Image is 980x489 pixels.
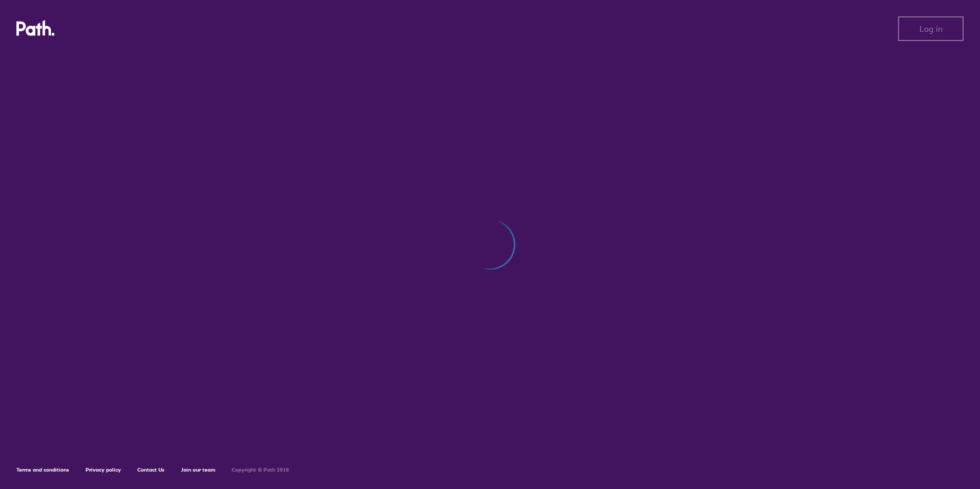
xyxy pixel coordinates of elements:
[232,467,289,473] h6: Copyright © Path 2018
[137,466,165,473] a: Contact Us
[898,16,964,41] button: Log in
[920,24,943,33] span: Log in
[86,466,121,473] a: Privacy policy
[181,466,215,473] a: Join our team
[16,466,69,473] a: Terms and conditions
